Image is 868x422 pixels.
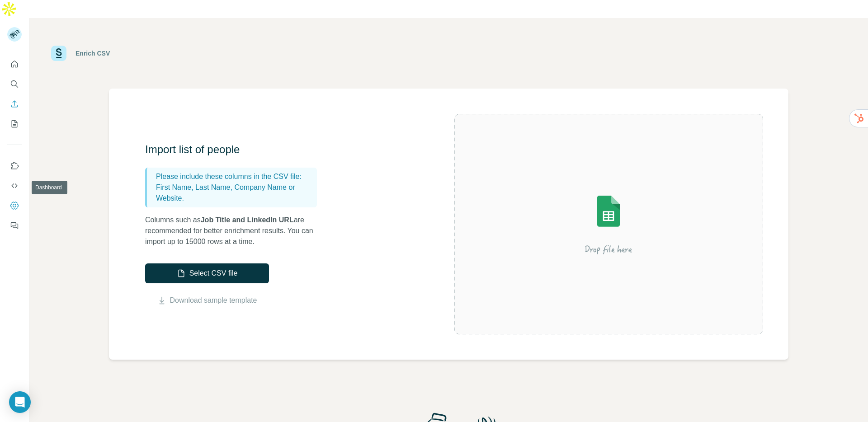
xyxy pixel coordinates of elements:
[201,216,294,224] span: Job Title and LinkedIn URL
[145,215,326,247] p: Columns such as are recommended for better enrichment results. You can import up to 15000 rows at...
[145,263,269,283] button: Select CSV file
[9,391,31,413] div: Open Intercom Messenger
[170,295,257,306] a: Download sample template
[156,171,313,182] p: Please include these columns in the CSV file:
[145,295,269,306] button: Download sample template
[7,217,22,234] button: Feedback
[145,142,326,157] h3: Import list of people
[7,96,22,112] button: Enrich CSV
[51,46,66,61] img: Surfe Logo
[75,49,110,58] div: Enrich CSV
[156,182,313,204] p: First Name, Last Name, Company Name or Website.
[7,76,22,92] button: Search
[7,116,22,132] button: My lists
[7,178,22,194] button: Use Surfe API
[527,170,690,278] img: Surfe Illustration - Drop file here or select below
[7,158,22,174] button: Use Surfe on LinkedIn
[7,197,22,214] button: Dashboard
[7,56,22,72] button: Quick start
